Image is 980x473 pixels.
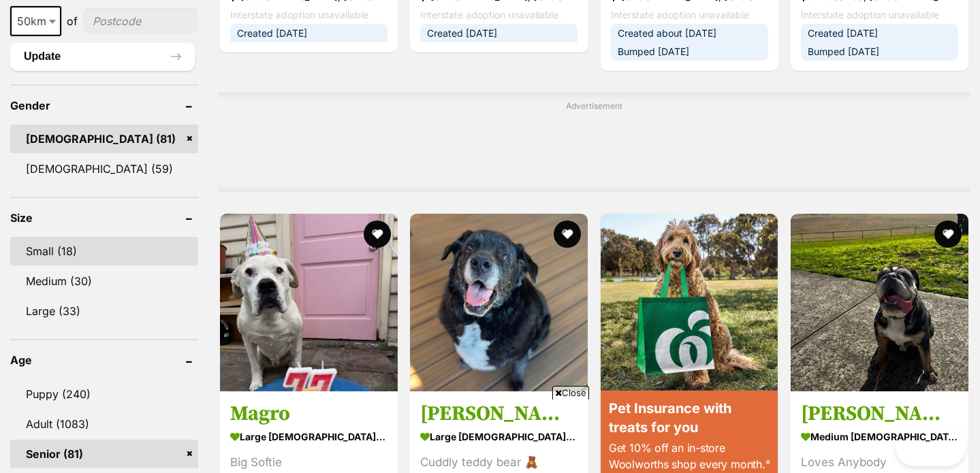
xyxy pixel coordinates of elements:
[10,125,198,153] a: [DEMOGRAPHIC_DATA] (81)
[895,425,966,466] iframe: Help Scout Beacon - Open
[230,453,388,472] div: Big Softie
[10,237,198,265] a: Small (18)
[10,267,198,295] a: Medium (30)
[611,24,768,42] div: Created about [DATE]
[10,212,198,224] header: Size
[552,386,589,399] span: Close
[220,214,398,391] img: Magro - American Bulldog
[420,9,558,20] span: Interstate adoption unavailable
[363,221,390,248] button: favourite
[230,24,388,42] div: Created [DATE]
[801,24,958,42] div: Created [DATE]
[410,214,588,391] img: Floyd - Labrador Retriever x German Shepherd Dog
[12,12,60,31] span: 50km
[801,427,958,446] strong: medium [DEMOGRAPHIC_DATA] Dog
[230,401,388,427] h3: Magro
[83,8,198,34] input: postcode
[242,405,738,466] iframe: Advertisement
[10,6,61,36] span: 50km
[801,9,939,20] span: Interstate adoption unavailable
[611,9,749,20] span: Interstate adoption unavailable
[801,401,958,427] h3: [PERSON_NAME]
[230,9,368,20] span: Interstate adoption unavailable
[230,427,388,446] strong: large [DEMOGRAPHIC_DATA] Dog
[10,297,198,325] a: Large (33)
[67,13,78,29] span: of
[611,42,768,61] div: Bumped [DATE]
[554,221,581,248] button: favourite
[934,221,962,248] button: favourite
[420,24,578,42] div: Created [DATE]
[10,154,198,183] a: [DEMOGRAPHIC_DATA] (59)
[10,380,198,408] a: Puppy (240)
[791,214,968,391] img: Oskar - British Bulldog
[801,453,958,472] div: Loves Anybody
[801,42,958,61] div: Bumped [DATE]
[10,43,195,70] button: Update
[219,93,970,192] div: Advertisement
[10,440,198,468] a: Senior (81)
[10,354,198,366] header: Age
[10,410,198,438] a: Adult (1083)
[10,99,198,112] header: Gender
